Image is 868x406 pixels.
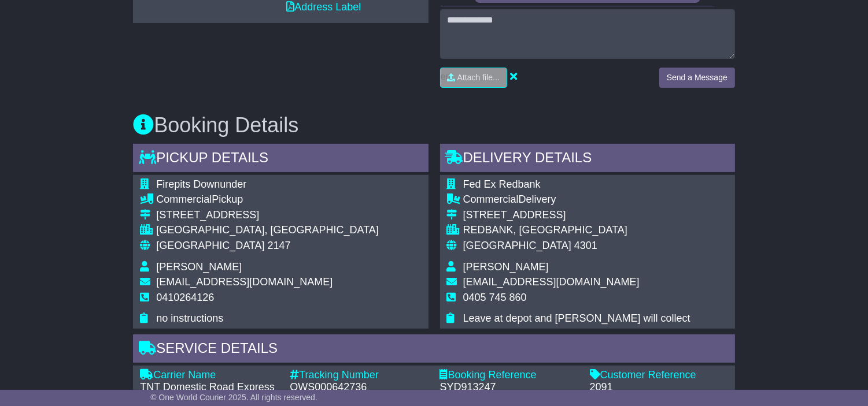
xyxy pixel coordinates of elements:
span: Commercial [156,193,212,205]
div: OWS000642736 [290,381,428,394]
span: © One World Courier 2025. All rights reserved. [150,393,317,402]
div: REDBANK, [GEOGRAPHIC_DATA] [463,224,690,237]
span: no instructions [156,312,223,324]
span: Commercial [463,193,519,205]
div: Delivery Details [440,144,735,175]
div: Tracking Number [290,369,428,382]
span: [GEOGRAPHIC_DATA] [463,240,571,251]
span: 0410264126 [156,292,214,303]
span: Firepits Downunder [156,178,246,190]
span: 0405 745 860 [463,292,527,303]
span: Leave at depot and [PERSON_NAME] will collect [463,312,690,324]
span: [PERSON_NAME] [156,261,242,273]
div: [STREET_ADDRESS] [463,209,690,222]
span: [GEOGRAPHIC_DATA] [156,240,264,251]
button: Send a Message [659,68,735,88]
div: TNT Domestic Road Express [140,381,278,394]
div: [STREET_ADDRESS] [156,209,379,222]
span: [PERSON_NAME] [463,261,549,273]
h3: Booking Details [133,114,735,137]
div: [GEOGRAPHIC_DATA], [GEOGRAPHIC_DATA] [156,224,379,237]
span: [EMAIL_ADDRESS][DOMAIN_NAME] [463,276,640,288]
div: Carrier Name [140,369,278,382]
div: SYD913247 [439,381,578,394]
span: 2147 [268,240,291,251]
div: Booking Reference [439,369,578,382]
div: Delivery [463,193,690,206]
a: Address Label [286,1,361,13]
span: 4301 [574,240,597,251]
div: Pickup [156,193,379,206]
div: Customer Reference [590,369,728,382]
div: Pickup Details [133,144,428,175]
div: 2091 [590,381,728,394]
div: Service Details [133,334,735,366]
span: Fed Ex Redbank [463,178,541,190]
span: [EMAIL_ADDRESS][DOMAIN_NAME] [156,276,333,288]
